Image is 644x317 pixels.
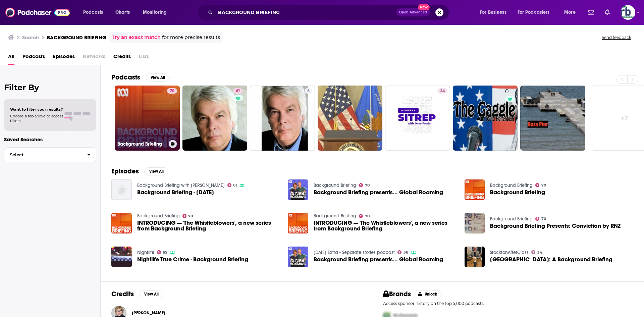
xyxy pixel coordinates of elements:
[4,83,96,92] h2: Filter By
[537,251,542,254] span: 34
[111,213,132,233] a: INTRODUCING — 'The Whistleblowers', a new series from Background Briefing
[365,184,370,187] span: 70
[288,213,308,233] img: INTRODUCING — 'The Whistleblowers', a new series from Background Briefing
[111,7,134,18] a: Charts
[132,310,165,316] span: [PERSON_NAME]
[314,257,443,262] span: Background Briefing presents... Global Roaming
[453,86,518,151] a: 0
[404,251,408,254] span: 56
[227,183,237,187] a: 61
[5,6,70,19] img: Podchaser - Follow, Share and Rate Podcasts
[137,257,248,262] a: Nightlife True Crime - Background Briefing
[137,250,154,255] a: Nightlife
[490,182,533,188] a: Background Briefing
[490,257,612,262] a: Afghanistan: A Background Briefing
[137,190,214,195] span: Background Briefing - [DATE]
[490,250,529,255] a: StocktonAfterClass
[182,214,193,218] a: 70
[475,7,515,18] button: open menu
[22,51,45,65] a: Podcasts
[215,7,396,18] input: Search podcasts, credits, & more...
[465,213,485,233] img: Background Briefing Presents: Conviction by RNZ
[115,8,130,17] span: Charts
[600,35,633,40] button: Send feedback
[440,88,445,95] span: 34
[535,183,546,187] a: 70
[111,179,132,200] img: Background Briefing - May 26, 2019
[22,34,39,41] h3: Search
[8,51,14,65] a: All
[167,88,177,94] a: 70
[490,216,533,222] a: Background Briefing
[396,8,430,16] button: Open AdvancedNew
[137,220,280,231] a: INTRODUCING — 'The Whistleblowers', a new series from Background Briefing
[465,179,485,200] img: Background Briefing
[138,7,175,18] button: open menu
[115,86,180,151] a: 70Background Briefing
[359,183,370,187] a: 70
[490,223,621,229] span: Background Briefing Presents: Conviction by RNZ
[162,34,220,41] span: for more precise results
[397,250,408,254] a: 56
[111,73,140,82] h2: Podcasts
[203,5,455,20] div: Search podcasts, credits, & more...
[250,86,315,151] a: 5
[621,5,635,20] button: Show profile menu
[111,167,168,175] a: EpisodesView All
[83,8,103,17] span: Podcasts
[137,213,180,219] a: Background Briefing
[314,250,395,255] a: Sunday Extra - Separate stories podcast
[541,217,546,220] span: 70
[490,190,545,195] a: Background Briefing
[170,88,174,95] span: 70
[111,290,163,298] a: CreditsView All
[505,88,515,148] div: 0
[113,51,131,65] span: Credits
[132,310,165,316] a: Alice Brennan
[163,251,167,254] span: 65
[112,34,161,41] a: Try an exact match
[383,290,411,298] h2: Brands
[513,7,559,18] button: open menu
[314,190,443,195] a: Background Briefing presents... Global Roaming
[236,88,240,95] span: 61
[465,247,485,267] img: Afghanistan: A Background Briefing
[137,182,225,188] a: Background Briefing with Ian Masters
[288,179,308,200] a: Background Briefing presents... Global Roaming
[305,88,312,94] a: 5
[111,247,132,267] img: Nightlife True Crime - Background Briefing
[314,220,457,231] span: INTRODUCING — 'The Whistleblowers', a new series from Background Briefing
[117,141,166,147] h3: Background Briefing
[53,51,75,65] a: Episodes
[602,7,612,18] a: Show notifications dropdown
[359,214,370,218] a: 70
[621,5,635,20] span: Logged in as johannarb
[10,114,63,123] span: Choose a tab above to access filters.
[585,7,597,18] a: Show notifications dropdown
[559,7,584,18] button: open menu
[518,8,550,17] span: For Podcasters
[307,88,310,95] span: 5
[111,73,170,82] a: PodcastsView All
[541,184,546,187] span: 70
[414,290,442,298] button: Unlock
[146,73,170,82] button: View All
[383,301,633,306] p: Access sponsor history on the top 5,000 podcasts.
[4,147,96,162] button: Select
[480,8,506,17] span: For Business
[418,4,430,10] span: New
[288,247,308,267] img: Background Briefing presents... Global Roaming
